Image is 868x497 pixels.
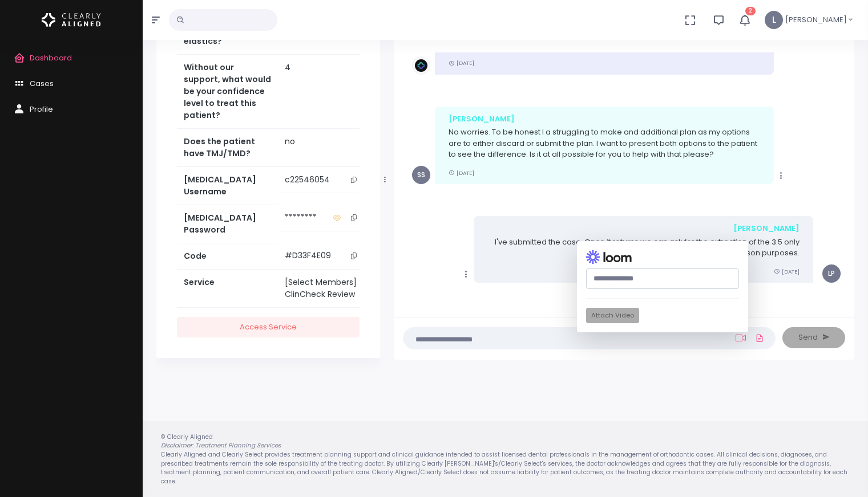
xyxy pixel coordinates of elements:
[785,14,847,26] span: [PERSON_NAME]
[285,276,362,300] div: [Select Members] ClinCheck Review
[733,333,748,343] a: Add Loom Video
[150,433,861,486] div: © Clearly Aligned Clearly Aligned and Clearly Select provides treatment planning support and clin...
[412,166,430,184] span: SS
[177,54,278,128] th: Without our support, what would be your confidence level to treat this patient?
[449,127,761,160] p: No worries. To be honest I a struggling to make and additional plan as my options are to either d...
[30,78,54,89] span: Cases
[487,223,800,234] div: [PERSON_NAME]
[30,52,72,63] span: Dashboard
[278,167,369,193] td: c22546054
[774,268,800,275] small: [DATE]
[177,166,278,205] th: [MEDICAL_DATA] Username
[449,59,474,67] small: [DATE]
[765,11,783,29] span: L
[278,54,369,128] td: 4
[278,128,369,166] td: no
[177,128,278,166] th: Does the patient have TMJ/TMD?
[822,264,841,283] span: LP
[177,205,278,243] th: [MEDICAL_DATA] Password
[449,113,761,125] div: [PERSON_NAME]
[177,243,278,269] th: Code
[42,8,101,32] img: Logo Horizontal
[449,169,474,177] small: [DATE]
[278,243,369,269] td: #D33F4E09
[753,328,766,348] a: Add Files
[177,270,278,308] th: Service
[403,52,845,306] div: scrollable content
[161,441,281,450] em: Disclaimer: Treatment Planning Services
[487,237,800,259] p: I've submitted the case. Once it returns we can ask for the extraction of the 3.5 only for compar...
[745,7,756,15] span: 2
[177,317,360,338] a: Access Service
[30,104,53,115] span: Profile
